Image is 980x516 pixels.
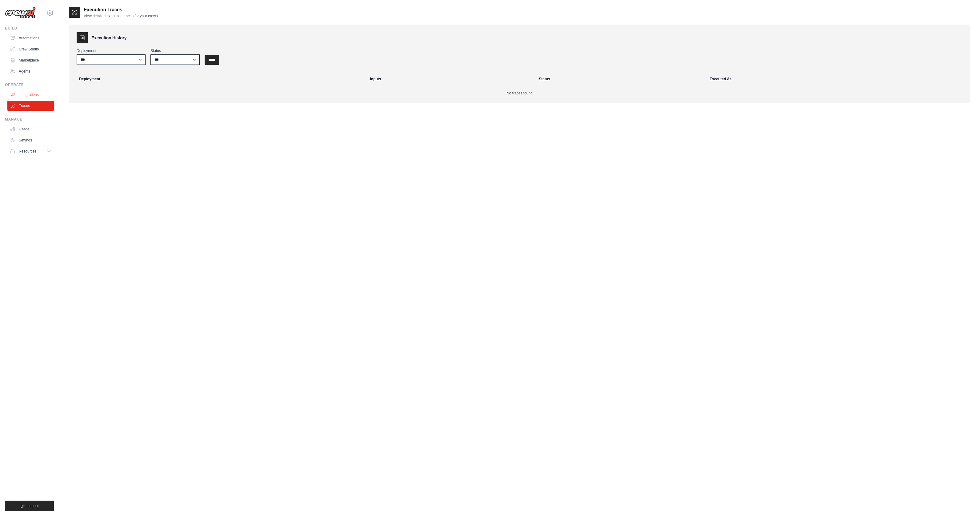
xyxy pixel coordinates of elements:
div: Build [5,26,54,31]
h3: Execution History [91,35,126,41]
th: Deployment [72,72,366,86]
th: Executed At [706,72,967,86]
a: Traces [7,101,54,111]
img: Logo [5,7,36,19]
button: Resources [7,146,54,156]
p: View detailed execution traces for your crews [84,14,158,18]
a: Usage [7,124,54,134]
button: Logout [5,501,54,511]
div: Manage [5,117,54,122]
label: Deployment [77,48,146,53]
label: Status [150,48,200,53]
p: No traces found [77,91,962,96]
h2: Execution Traces [84,6,158,14]
th: Status [535,72,706,86]
div: Operate [5,82,54,87]
th: Inputs [366,72,535,86]
a: Marketplace [7,55,54,65]
a: Agents [7,66,54,76]
span: Logout [27,503,39,508]
a: Automations [7,33,54,43]
a: Integrations [8,90,54,100]
a: Crew Studio [7,44,54,54]
a: Settings [7,135,54,145]
span: Resources [19,149,36,154]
